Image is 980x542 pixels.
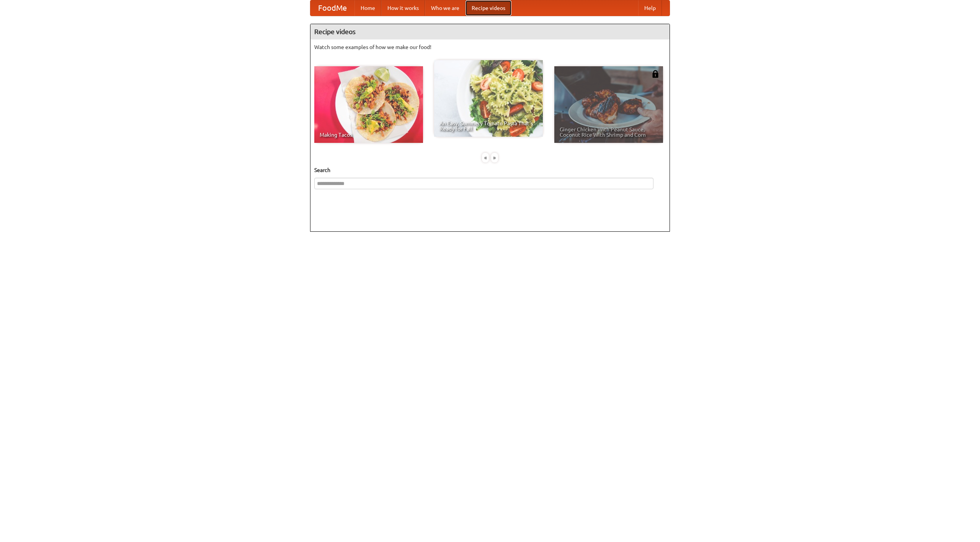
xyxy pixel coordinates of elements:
a: Help [638,0,662,16]
a: Making Tacos [314,66,423,143]
img: 483408.png [652,70,659,78]
a: Recipe videos [465,0,511,16]
span: An Easy, Summery Tomato Pasta That's Ready for Fall [439,121,537,131]
h4: Recipe videos [310,24,670,39]
a: An Easy, Summery Tomato Pasta That's Ready for Fall [434,60,543,137]
a: Who we are [425,0,465,16]
div: » [491,153,498,162]
a: How it works [381,0,425,16]
a: FoodMe [310,0,354,16]
p: Watch some examples of how we make our food! [314,43,666,51]
h5: Search [314,166,666,174]
a: Home [354,0,381,16]
div: « [482,153,489,162]
span: Making Tacos [320,132,418,138]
